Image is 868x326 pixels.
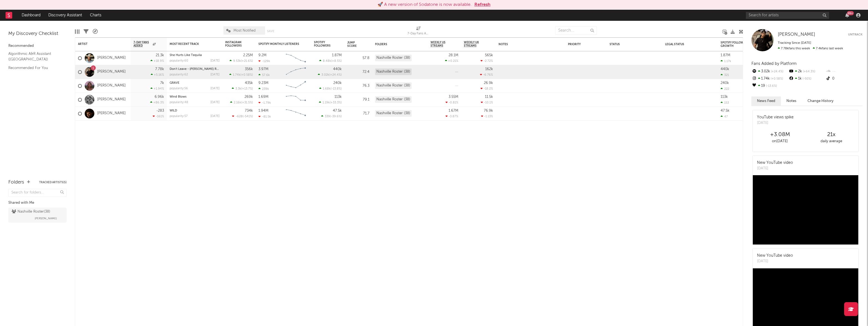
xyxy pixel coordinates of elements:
[245,109,253,113] div: 734k
[35,215,57,222] span: [PERSON_NAME]
[334,95,342,99] div: 113k
[826,75,862,82] div: 0
[848,32,862,37] button: Untrack
[721,115,728,118] div: 47
[375,43,417,46] div: Folders
[480,73,493,77] div: -6.76 %
[258,95,268,99] div: 1.69M
[788,68,825,75] div: 2k
[8,30,67,37] div: My Discovery Checklist
[485,95,493,99] div: 11.5k
[568,43,590,46] div: Priority
[93,24,98,40] div: A&R Pipeline
[234,101,241,104] span: 2.16k
[170,101,188,104] div: popularity: 48
[751,75,788,82] div: 1.74k
[802,96,839,106] button: Change History
[378,1,472,8] div: 🚀 A new version of Sodatone is now available.
[283,79,308,93] svg: Chart title
[170,115,188,118] div: popularity: 57
[258,67,268,71] div: 3.97M
[802,77,811,80] span: -50 %
[283,93,308,107] svg: Chart title
[347,110,369,117] div: 71.7
[721,101,729,105] div: 153
[267,30,274,33] button: Save
[347,83,369,89] div: 76.3
[555,26,597,35] input: Search...
[333,109,342,113] div: 47.5k
[12,208,50,215] div: Nashville Roster ( 38 )
[778,47,810,50] span: 7.78k fans this week
[751,82,788,90] div: 19
[84,24,89,40] div: Filters
[721,73,729,77] div: 321
[155,67,164,71] div: 7.78k
[770,77,783,80] span: +0.58 %
[170,109,220,112] div: WILD
[8,208,67,223] a: Nashville Roster(38)[PERSON_NAME]
[170,42,211,46] div: Most Recent Track
[751,62,797,66] span: Fans Added by Platform
[407,24,430,40] div: 7-Day Fans Added (7-Day Fans Added)
[778,32,815,37] span: [PERSON_NAME]
[242,87,252,90] span: +13.7 %
[802,70,815,73] span: +64.3 %
[170,87,188,90] div: popularity: 56
[258,73,270,77] div: 57.6k
[170,81,179,85] a: GRAVE
[210,87,220,90] div: [DATE]
[170,81,220,85] div: GRAVE
[721,41,762,48] div: Spotify Followers Daily Growth
[788,75,825,82] div: 1k
[333,67,342,71] div: 440k
[170,59,188,62] div: popularity: 60
[484,109,493,113] div: 76.9k
[449,95,458,99] div: 3.55M
[484,81,493,85] div: 26.9k
[97,56,126,60] a: [PERSON_NAME]
[210,115,220,118] div: [DATE]
[233,29,256,32] span: Most Notified
[347,55,369,62] div: 57.8
[480,87,493,90] div: -18.2 %
[241,73,252,77] span: +0.58 %
[75,24,79,40] div: Edit Columns
[481,101,493,104] div: -10.1 %
[375,55,412,61] div: Nashville Roster (38)
[806,138,857,145] div: daily average
[150,87,164,90] div: +1.94 %
[778,41,811,45] span: Tracking Since: [DATE]
[236,115,243,118] span: -628
[665,43,701,46] div: Legal Status
[97,83,126,88] a: [PERSON_NAME]
[283,65,308,79] svg: Chart title
[245,67,253,71] div: 356k
[8,51,61,62] a: Algorithmic A&R Assistant ([GEOGRAPHIC_DATA])
[721,95,728,99] div: 113k
[347,96,369,103] div: 79.1
[325,115,330,118] span: 339
[721,109,729,113] div: 47.5k
[446,114,458,118] div: -3.87 %
[332,60,341,63] span: +8.5 %
[474,1,490,8] button: Refresh
[319,87,342,90] div: ( )
[331,115,341,118] span: -39.6 %
[283,107,308,121] svg: Chart title
[721,67,729,71] div: 440k
[347,69,369,75] div: 72.4
[332,54,342,57] div: 1.87M
[18,10,44,21] a: Dashboard
[375,82,412,89] div: Nashville Roster (38)
[480,59,493,63] div: -2.72 %
[245,95,253,99] div: 269k
[449,54,458,57] div: 28.1M
[170,54,202,57] a: She Hurts Like Tequila
[97,97,126,102] a: [PERSON_NAME]
[757,259,793,264] div: [DATE]
[225,41,245,47] div: Instagram Followers
[721,87,729,91] div: 222
[431,41,450,47] span: Weekly US Streams
[258,54,266,57] div: 9.2M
